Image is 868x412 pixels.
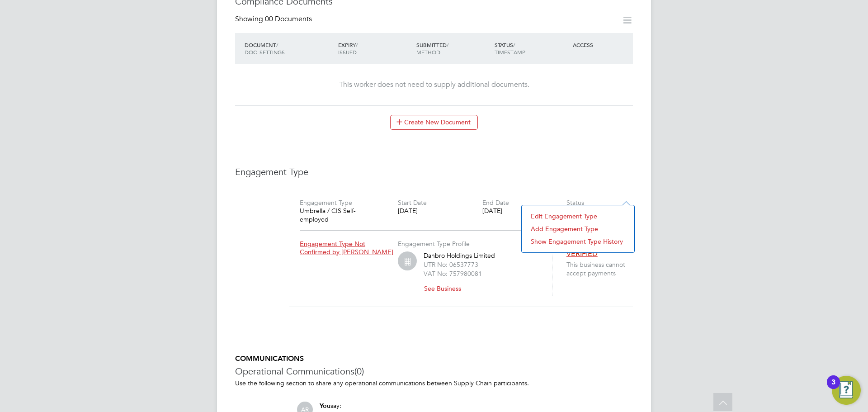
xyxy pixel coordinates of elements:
[320,402,330,410] span: You
[398,207,482,215] div: [DATE]
[245,48,285,56] span: DOC. SETTINGS
[832,376,861,405] button: Open Resource Center, 3 new notifications
[513,41,515,48] span: /
[416,48,440,56] span: METHOD
[571,37,633,53] div: ACCESS
[235,166,633,178] h3: Engagement Type
[354,365,364,377] span: (0)
[424,260,478,269] label: UTR No: 06537773
[244,80,624,90] div: This worker does not need to supply additional documents.
[482,199,509,207] label: End Date
[356,41,358,48] span: /
[492,37,571,60] div: STATUS
[526,210,630,223] li: Edit Engagement Type
[398,199,427,207] label: Start Date
[300,207,384,223] div: Umbrella / CIS Self-employed
[242,37,336,60] div: DOCUMENT
[566,199,584,207] label: Status
[300,199,352,207] label: Engagement Type
[336,37,414,60] div: EXPIRY
[265,14,312,24] span: 00 Documents
[447,41,448,48] span: /
[495,48,525,56] span: TIMESTAMP
[526,223,630,235] li: Add Engagement Type
[276,41,278,48] span: /
[300,240,393,256] span: Engagement Type Not Confirmed by [PERSON_NAME]
[566,260,637,277] span: This business cannot accept payments
[424,281,468,296] button: See Business
[414,37,492,60] div: SUBMITTED
[235,14,314,24] div: Showing
[235,354,633,364] h5: COMMUNICATIONS
[390,115,478,129] button: Create New Document
[235,379,633,387] p: Use the following section to share any operational communications between Supply Chain participants.
[424,251,541,296] div: Danbro Holdings Limited
[424,270,482,278] label: VAT No: 757980081
[526,235,630,248] li: Show Engagement Type History
[482,207,566,215] div: [DATE]
[338,48,357,56] span: ISSUED
[235,365,633,377] h3: Operational Communications
[566,240,604,258] span: NOT FULLY VERIFIED
[831,382,835,394] div: 3
[398,240,470,248] label: Engagement Type Profile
